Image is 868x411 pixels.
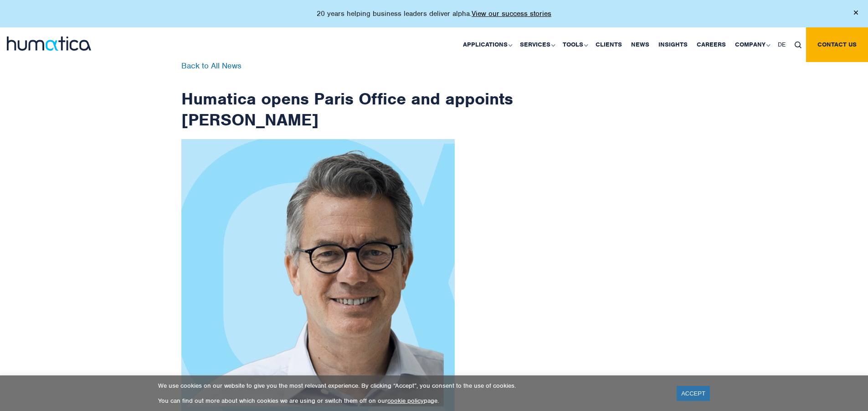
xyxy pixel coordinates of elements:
p: You can find out more about which cookies we are using or switch them off on our page. [158,397,665,405]
a: Applications [458,27,515,62]
img: logo [7,36,91,51]
a: View our success stories [472,9,551,18]
img: search_icon [795,42,801,48]
a: Insights [654,27,692,62]
p: We use cookies on our website to give you the most relevant experience. By clicking “Accept”, you... [158,382,665,390]
a: ACCEPT [677,386,710,401]
h1: Humatica opens Paris Office and appoints [PERSON_NAME] [181,62,514,130]
a: Tools [558,27,591,62]
a: Company [730,27,773,62]
a: Contact us [806,27,868,62]
a: DE [773,27,790,62]
a: News [627,27,654,62]
a: Back to All News [181,61,241,71]
span: DE [778,41,786,48]
a: cookie policy [387,397,424,405]
a: Careers [692,27,730,62]
a: Services [515,27,558,62]
a: Clients [591,27,627,62]
p: 20 years helping business leaders deliver alpha. [317,9,551,18]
